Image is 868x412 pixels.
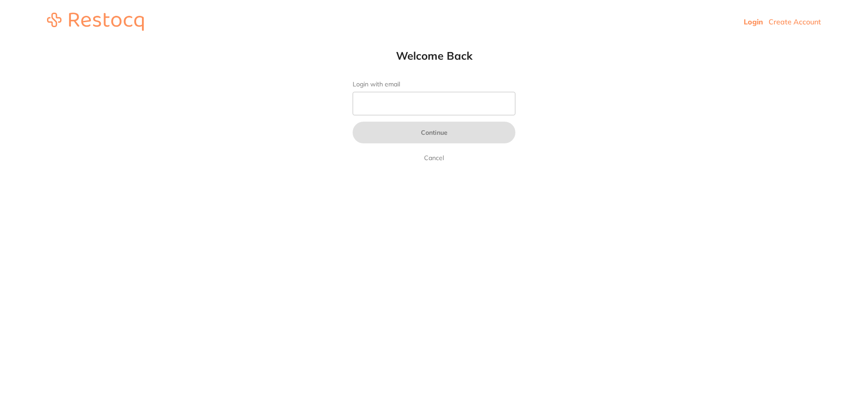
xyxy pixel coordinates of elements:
img: restocq_logo.svg [47,13,144,31]
button: Continue [353,122,515,143]
a: Login [744,17,763,26]
a: Cancel [422,152,446,163]
label: Login with email [353,81,515,88]
h1: Welcome Back [335,49,533,62]
a: Create Account [769,17,821,26]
